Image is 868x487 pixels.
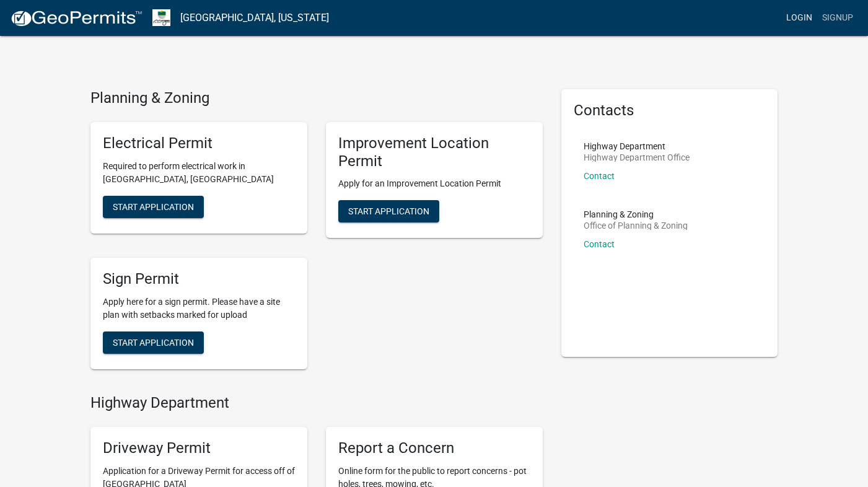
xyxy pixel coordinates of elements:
h5: Contacts [574,102,766,120]
h5: Sign Permit [103,270,295,288]
h5: Driveway Permit [103,439,295,457]
a: Contact [584,239,615,249]
p: Apply for an Improvement Location Permit [338,177,530,190]
p: Highway Department [584,142,690,151]
span: Start Application [113,201,194,211]
h5: Electrical Permit [103,134,295,152]
p: Office of Planning & Zoning [584,221,688,230]
h5: Report a Concern [338,439,530,457]
button: Start Application [103,196,204,218]
p: Highway Department Office [584,153,690,162]
a: Signup [817,6,858,30]
button: Start Application [103,331,204,354]
p: Required to perform electrical work in [GEOGRAPHIC_DATA], [GEOGRAPHIC_DATA] [103,160,295,186]
button: Start Application [338,200,439,222]
span: Start Application [113,338,194,348]
p: Apply here for a sign permit. Please have a site plan with setbacks marked for upload [103,296,295,322]
h4: Highway Department [90,394,543,412]
img: Morgan County, Indiana [152,9,170,26]
a: [GEOGRAPHIC_DATA], [US_STATE] [180,7,329,29]
h5: Improvement Location Permit [338,134,530,170]
h4: Planning & Zoning [90,89,543,107]
span: Start Application [348,206,429,216]
a: Contact [584,171,615,181]
a: Login [781,6,817,30]
p: Planning & Zoning [584,210,688,219]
